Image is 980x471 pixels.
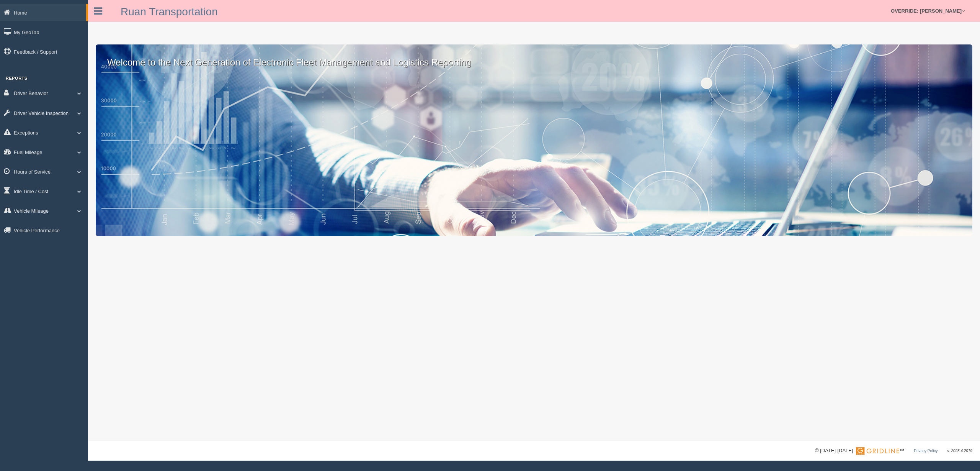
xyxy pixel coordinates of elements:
[856,447,899,455] img: Gridline
[121,6,218,18] a: Ruan Transportation
[947,449,972,453] span: v. 2025.4.2019
[96,44,972,69] p: Welcome to the Next Generation of Electronic Fleet Management and Logistics Reporting
[914,449,938,453] a: Privacy Policy
[815,447,972,455] div: © [DATE]-[DATE] - ™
